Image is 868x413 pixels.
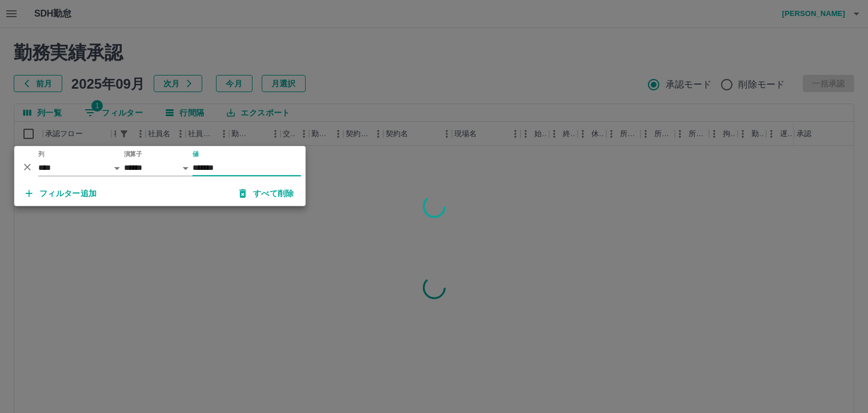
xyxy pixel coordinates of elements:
button: すべて削除 [230,183,303,204]
button: 削除 [19,158,36,176]
label: 列 [38,150,45,158]
button: フィルター追加 [17,183,106,204]
label: 演算子 [124,150,142,158]
label: 値 [193,150,199,158]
